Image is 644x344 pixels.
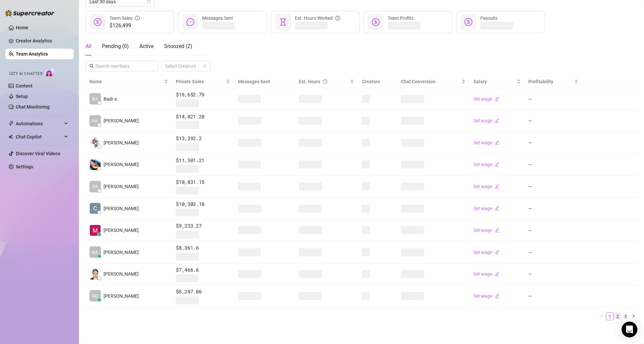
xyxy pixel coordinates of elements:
li: 2 [614,312,622,320]
button: left [598,312,606,320]
span: edit [495,228,499,233]
span: [PERSON_NAME] [104,139,139,146]
span: Messages Sent [202,15,233,21]
span: RO [92,292,98,300]
span: hourglass [279,18,287,26]
span: $6,287.06 [176,288,230,296]
span: dollar-circle [372,18,380,26]
span: edit [495,206,499,210]
span: Profitability [529,79,554,84]
span: [PERSON_NAME] [104,161,139,168]
span: info-circle [135,14,140,22]
a: Team Analytics [16,51,48,57]
a: Set wageedit [473,184,499,189]
a: 3 [622,313,629,320]
span: Chat Conversion [401,79,436,84]
div: All [85,42,91,50]
span: edit [495,162,499,167]
td: — [525,285,583,307]
a: Content [16,83,33,88]
a: 1 [606,313,613,320]
span: Automations [16,118,62,129]
span: edit [495,184,499,189]
input: Search members [95,62,149,70]
button: right [630,312,637,320]
span: message [186,18,194,26]
a: Set wageedit [473,206,499,211]
span: edit [495,97,499,101]
img: Janezah Pasaylo [90,269,101,280]
a: 2 [614,313,621,320]
img: Tia Rocky [90,137,101,148]
span: edit [495,140,499,145]
a: Settings [16,164,33,169]
span: question-circle [323,78,327,85]
img: Chat Copilot [9,135,13,139]
a: Home [16,25,28,30]
span: Active [139,43,154,49]
span: edit [495,272,499,276]
a: Set wageedit [473,271,499,277]
span: edit [495,118,499,123]
a: Chat Monitoring [16,104,50,110]
img: Edelyn Ribay [90,159,101,170]
a: Setup [16,94,28,99]
span: right [632,314,635,318]
span: [PERSON_NAME] [104,117,139,124]
img: Chasemarl Caban… [90,203,101,214]
div: Est. Hours Worked [295,14,340,22]
span: Badr e. [104,95,118,103]
span: Chat Copilot [16,132,62,142]
span: edit [495,250,499,254]
td: — [525,110,583,132]
span: team [203,64,207,68]
span: $9,233.27 [176,222,230,230]
a: Set wageedit [473,96,499,102]
span: $16,652.79 [176,91,230,99]
a: Set wageedit [473,118,499,123]
span: AA [92,117,98,124]
span: search [89,64,94,68]
td: — [525,88,583,110]
span: [PERSON_NAME] [104,249,139,256]
li: 1 [606,312,614,320]
span: Private Sales [176,79,204,84]
span: Payouts [480,15,497,21]
span: $8,361.6 [176,244,230,252]
span: $11,301.21 [176,157,230,164]
span: question-circle [335,14,340,22]
a: Set wageedit [473,228,499,233]
td: — [525,176,583,198]
span: $14,821.28 [176,113,230,121]
td: — [525,263,583,285]
li: 3 [622,312,630,320]
span: Snoozed ( 2 ) [164,43,192,49]
a: Set wageedit [473,293,499,299]
a: Discover Viral Videos [16,151,60,156]
span: thunderbolt [9,121,14,126]
th: Creators [358,75,397,88]
div: Est. Hours [299,78,349,85]
span: Name [89,78,163,85]
span: edit [495,294,499,298]
span: dollar-circle [465,18,472,26]
th: Name [85,75,172,88]
td: — [525,219,583,241]
a: Creator Analytics [16,36,68,46]
span: $7,466.6 [176,266,230,274]
span: $13,392.2 [176,135,230,142]
a: Set wageedit [473,250,499,255]
span: BA [92,95,98,103]
span: left [600,314,604,318]
img: AI Chatter [45,68,55,78]
span: RA [92,249,98,256]
span: Team Profits [388,15,414,21]
span: [PERSON_NAME] [104,205,139,212]
span: Salary [473,79,487,84]
span: [PERSON_NAME] [104,292,139,300]
span: VA [92,183,98,190]
td: — [525,132,583,154]
span: $126,499 [109,22,140,30]
span: $10,831.15 [176,178,230,186]
span: [PERSON_NAME] [104,183,139,190]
